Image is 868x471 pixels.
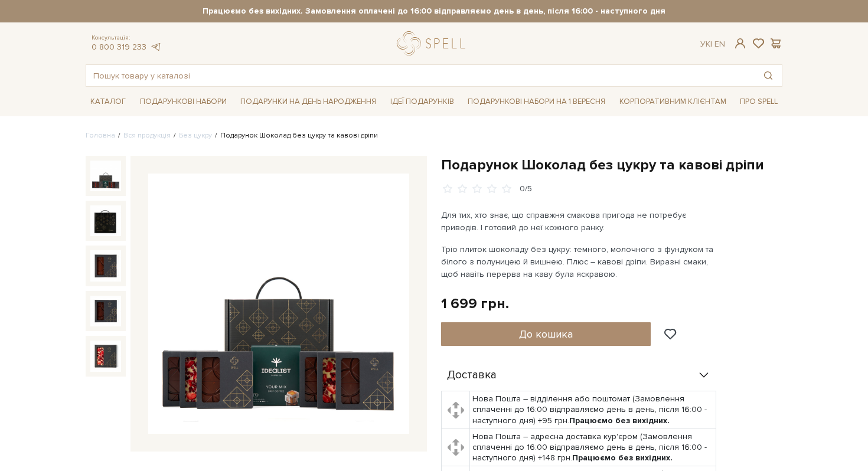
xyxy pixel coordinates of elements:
[441,209,718,234] p: Для тих, хто знає, що справжня смакова пригода не потребує приводів. І готовий до неї кожного ранку.
[441,295,509,313] div: 1 699 грн.
[615,91,731,112] a: Корпоративним клієнтам
[714,39,725,49] a: En
[90,161,121,191] img: Подарунок Шоколад без цукру та кавові дріпи
[135,93,231,111] a: Подарункові набори
[569,416,670,426] b: Працюємо без вихідних.
[90,341,121,371] img: Подарунок Шоколад без цукру та кавові дріпи
[700,39,725,50] div: Ук
[520,184,532,195] div: 0/5
[572,453,673,463] b: Працюємо без вихідних.
[735,93,782,111] a: Про Spell
[441,156,782,174] h1: Подарунок Шоколад без цукру та кавові дріпи
[236,93,381,111] a: Подарунки на День народження
[441,322,651,346] button: До кошика
[447,370,497,381] span: Доставка
[123,131,171,140] a: Вся продукція
[470,391,716,429] td: Нова Пошта – відділення або поштомат (Замовлення сплаченні до 16:00 відправляємо день в день, піс...
[710,39,712,49] span: |
[470,429,716,466] td: Нова Пошта – адресна доставка кур'єром (Замовлення сплаченні до 16:00 відправляємо день в день, п...
[90,250,121,281] img: Подарунок Шоколад без цукру та кавові дріпи
[90,205,121,236] img: Подарунок Шоколад без цукру та кавові дріпи
[86,131,115,140] a: Головна
[86,65,755,86] input: Пошук товару у каталозі
[86,6,782,17] strong: Працюємо без вихідних. Замовлення оплачені до 16:00 відправляємо день в день, після 16:00 - насту...
[92,42,146,52] a: 0 800 319 233
[212,130,378,141] li: Подарунок Шоколад без цукру та кавові дріпи
[90,296,121,326] img: Подарунок Шоколад без цукру та кавові дріпи
[397,31,471,55] a: logo
[92,34,161,42] span: Консультація:
[148,174,409,434] img: Подарунок Шоколад без цукру та кавові дріпи
[519,328,573,341] span: До кошика
[386,93,459,111] a: Ідеї подарунків
[149,42,161,52] a: telegram
[463,91,610,112] a: Подарункові набори на 1 Вересня
[179,131,212,140] a: Без цукру
[86,93,130,111] a: Каталог
[441,243,718,280] p: Тріо плиток шоколаду без цукру: темного, молочного з фундуком та білого з полуницею й вишнею. Плю...
[755,65,782,86] button: Пошук товару у каталозі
